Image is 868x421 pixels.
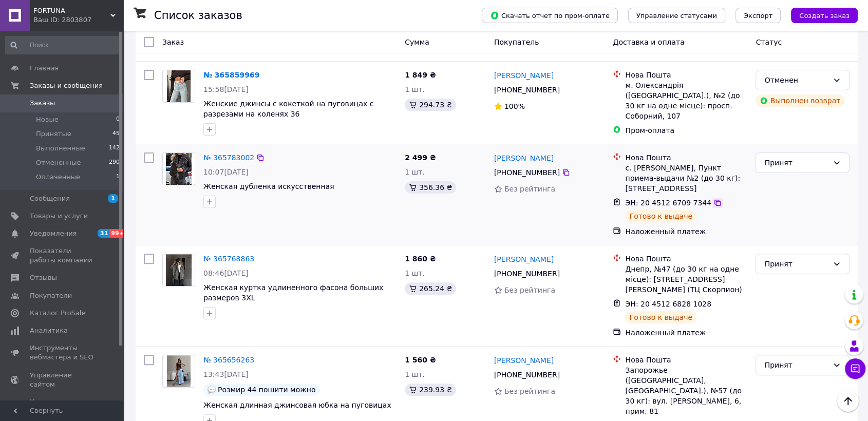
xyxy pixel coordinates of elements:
[218,386,316,394] span: Розмир 44 пошити можно
[490,11,610,20] span: Скачать отчет по пром-оплате
[30,99,55,108] span: Заказы
[154,9,242,22] h1: Список заказов
[30,81,103,90] span: Заказы и сообщения
[116,115,120,124] span: 0
[625,80,747,121] div: м. Олександрія ([GEOGRAPHIC_DATA].), №2 (до 30 кг на одне місце): просп. Соборний, 107
[33,6,110,15] span: FORTUNA
[5,36,121,54] input: Поиск
[112,129,120,139] span: 45
[33,15,123,25] div: Ваш ID: 2803807
[405,71,436,79] span: 1 849 ₴
[494,254,554,264] a: [PERSON_NAME]
[492,368,562,382] div: [PHONE_NUMBER]
[405,168,425,176] span: 1 шт.
[108,194,118,203] span: 1
[30,371,95,389] span: Управление сайтом
[799,12,850,20] span: Создать заказ
[203,71,259,79] a: № 365859969
[162,70,195,103] a: Фото товару
[625,328,747,338] div: Наложенный платеж
[405,181,456,194] div: 356.36 ₴
[167,355,191,387] img: Фото товару
[203,269,249,277] span: 08:46[DATE]
[98,229,109,238] span: 31
[625,264,747,295] div: Днепр, №47 (до 30 кг на одне місце): [STREET_ADDRESS][PERSON_NAME] (ТЦ Скорпион)
[30,397,95,416] span: Кошелек компании
[625,199,711,207] span: ЭН: 20 4512 6709 7344
[845,358,865,379] button: Чат с покупателем
[109,229,126,238] span: 99+
[625,125,747,136] div: Пром-оплата
[162,152,195,185] a: Фото товару
[405,154,436,162] span: 2 499 ₴
[30,64,59,73] span: Главная
[116,173,120,182] span: 1
[764,74,828,86] div: Отменен
[203,255,254,263] a: № 365768863
[166,153,192,185] img: Фото товару
[30,229,77,238] span: Уведомления
[636,12,717,20] span: Управление статусами
[625,163,747,194] div: с. [PERSON_NAME], Пункт приема-выдачи №2 (до 30 кг): [STREET_ADDRESS]
[494,38,539,46] span: Покупатель
[504,102,525,110] span: 100%
[625,355,747,365] div: Нова Пошта
[494,70,554,81] a: [PERSON_NAME]
[203,356,254,364] a: № 365656263
[36,115,59,124] span: Новые
[492,266,562,281] div: [PHONE_NUMBER]
[405,269,425,277] span: 1 шт.
[36,158,81,167] span: Отмененные
[735,8,781,23] button: Экспорт
[756,38,782,46] span: Статус
[30,343,95,362] span: Инструменты вебмастера и SEO
[613,38,684,46] span: Доставка и оплата
[203,182,334,190] a: Женская дубленка искусственная
[764,359,828,371] div: Принят
[628,8,725,23] button: Управление статусами
[764,157,828,168] div: Принят
[203,154,254,162] a: № 365783002
[504,387,555,395] span: Без рейтинга
[36,144,85,153] span: Выполненные
[781,11,858,19] a: Создать заказ
[625,210,696,222] div: Готово к выдаче
[30,246,95,265] span: Показатели работы компании
[405,38,429,46] span: Сумма
[405,85,425,93] span: 1 шт.
[837,390,859,412] button: Наверх
[203,370,249,378] span: 13:43[DATE]
[492,83,562,97] div: [PHONE_NUMBER]
[405,384,456,396] div: 239.93 ₴
[405,370,425,378] span: 1 шт.
[405,282,456,295] div: 265.24 ₴
[744,12,772,20] span: Экспорт
[625,311,696,323] div: Готово к выдаче
[405,255,436,263] span: 1 860 ₴
[625,365,747,416] div: Запорожье ([GEOGRAPHIC_DATA], [GEOGRAPHIC_DATA].), №57 (до 30 кг): вул. [PERSON_NAME], 6, прим. 81
[625,152,747,163] div: Нова Пошта
[405,99,456,111] div: 294.73 ₴
[203,401,391,409] a: Женская длинная джинсовая юбка на пуговицах
[494,153,554,163] a: [PERSON_NAME]
[30,273,57,282] span: Отзывы
[162,355,195,388] a: Фото товару
[764,258,828,270] div: Принят
[625,254,747,264] div: Нова Пошта
[109,144,120,153] span: 142
[30,326,68,335] span: Аналитика
[167,70,191,102] img: Фото товару
[625,226,747,237] div: Наложенный платеж
[504,185,555,193] span: Без рейтинга
[203,283,383,302] a: Женская куртка удлиненного фасона больших размеров 3XL
[791,8,858,23] button: Создать заказ
[756,94,844,107] div: Выполнен возврат
[162,254,195,286] a: Фото товару
[30,309,85,318] span: Каталог ProSale
[504,286,555,294] span: Без рейтинга
[405,356,436,364] span: 1 560 ₴
[109,158,120,167] span: 290
[30,194,70,203] span: Сообщения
